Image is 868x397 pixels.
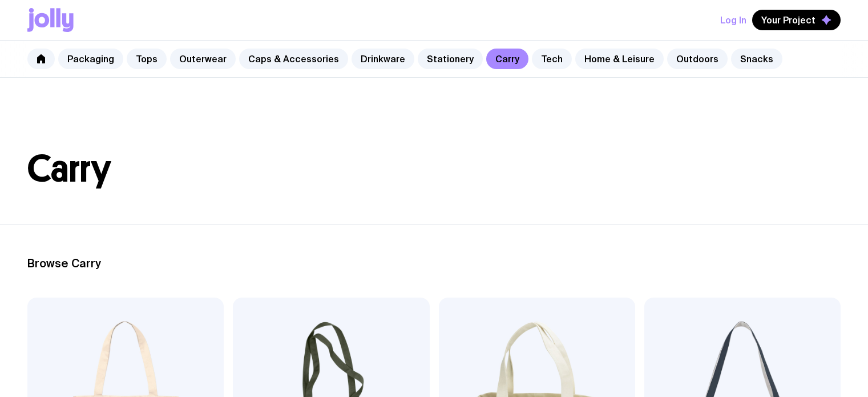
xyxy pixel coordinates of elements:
[352,49,414,69] a: Drinkware
[486,49,528,69] a: Carry
[418,49,483,69] a: Stationery
[170,49,236,69] a: Outerwear
[667,49,728,69] a: Outdoors
[532,49,572,69] a: Tech
[27,151,841,187] h1: Carry
[752,10,841,30] button: Your Project
[239,49,348,69] a: Caps & Accessories
[720,10,746,30] button: Log In
[127,49,167,69] a: Tops
[27,256,841,270] h2: Browse Carry
[575,49,664,69] a: Home & Leisure
[58,49,123,69] a: Packaging
[731,49,782,69] a: Snacks
[761,14,815,26] span: Your Project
